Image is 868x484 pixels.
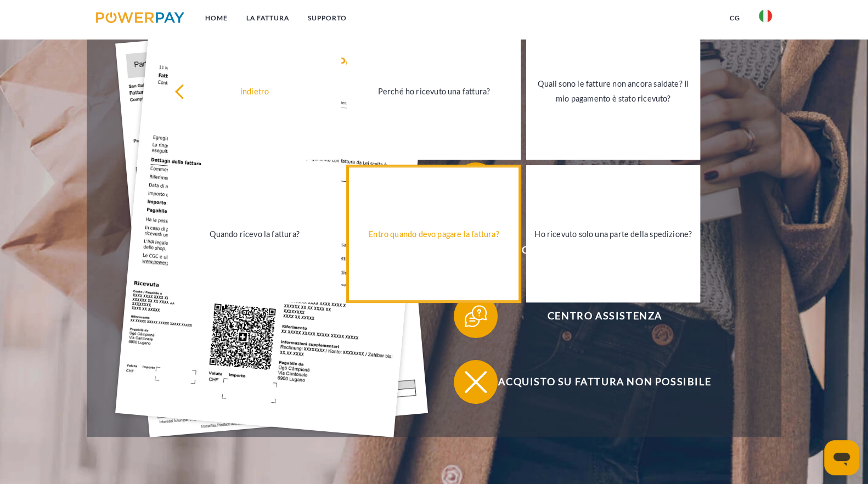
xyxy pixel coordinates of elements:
div: Quando ricevo la fattura? [174,226,335,241]
div: indietro [174,83,335,98]
a: CG [720,8,749,28]
button: Centro assistenza [454,294,739,338]
div: Entro quando devo pagare la fattura? [353,226,514,241]
div: Perché ho ricevuto una fattura? [353,83,514,98]
div: Quali sono le fatture non ancora saldate? Il mio pagamento è stato ricevuto? [533,76,694,106]
img: qb_close.svg [462,368,489,396]
a: Quali sono le fatture non ancora saldate? Il mio pagamento è stato ricevuto? [526,22,700,160]
a: Home [196,8,237,28]
img: it [759,9,772,22]
button: Acquisto su fattura non possibile [454,360,739,404]
span: Centro assistenza [470,294,739,338]
img: logo-powerpay.svg [96,12,184,23]
div: Ho ricevuto solo una parte della spedizione? [533,226,694,241]
a: LA FATTURA [237,8,298,28]
img: qb_help.svg [462,302,489,330]
a: Supporto [298,8,356,28]
span: Acquisto su fattura non possibile [470,360,739,404]
iframe: Pulsante per aprire la finestra di messaggistica [824,440,859,475]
